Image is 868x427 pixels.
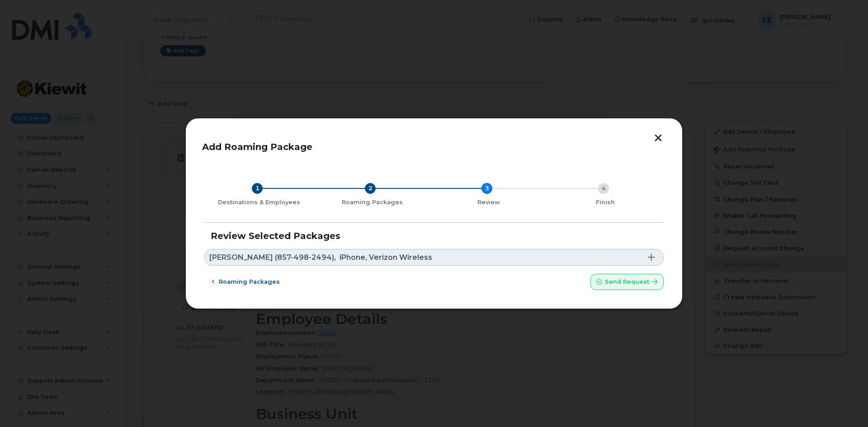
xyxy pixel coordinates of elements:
[202,141,312,152] span: Add Roaming Package
[317,199,427,206] div: Roaming Packages
[551,199,660,206] div: Finish
[204,249,664,266] a: [PERSON_NAME] (857-498-2494),iPhone, Verizon Wireless
[829,388,861,420] iframe: Messenger Launcher
[204,274,288,290] button: Roaming packages
[209,254,336,261] span: [PERSON_NAME] (857-498-2494),
[590,274,664,290] button: Send request
[365,183,376,194] div: 2
[605,277,649,286] span: Send request
[219,277,280,286] span: Roaming packages
[211,231,657,241] h3: Review Selected Packages
[598,183,609,194] div: 4
[340,254,432,261] span: iPhone, Verizon Wireless
[208,199,310,206] div: Destinations & Employees
[252,183,263,194] div: 1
